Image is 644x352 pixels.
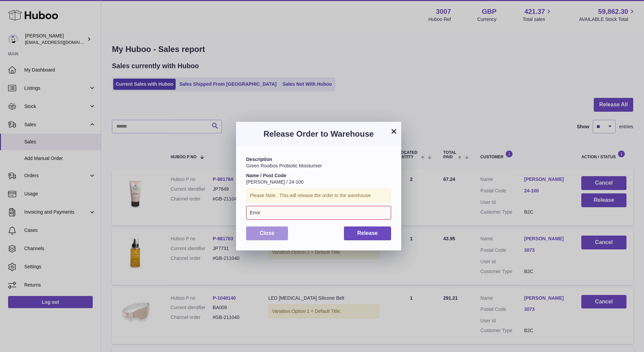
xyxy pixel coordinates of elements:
[246,163,322,168] span: Green Rooibos Probiotic Moisturiser
[390,127,398,135] button: ×
[344,226,391,240] button: Release
[246,157,272,162] strong: Description
[246,173,286,178] strong: Name / Post Code
[246,226,288,240] button: Close
[246,189,391,202] div: Please Note : This will release the order to the warehouse
[246,179,303,185] span: [PERSON_NAME] / 24-100
[246,206,391,220] div: Error
[246,129,391,139] h3: Release Order to Warehouse
[260,230,274,236] span: Close
[357,230,378,236] span: Release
